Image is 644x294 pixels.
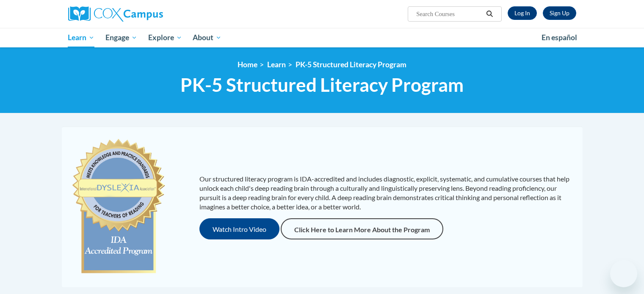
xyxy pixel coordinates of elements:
iframe: Button to launch messaging window [610,260,637,287]
a: Learn [63,28,100,47]
p: Our structured literacy program is IDA-accredited and includes diagnostic, explicit, systematic, ... [199,174,574,212]
input: Search Courses [415,9,483,19]
span: Explore [148,33,182,43]
span: PK-5 Structured Literacy Program [180,74,464,96]
img: c477cda6-e343-453b-bfce-d6f9e9818e1c.png [70,135,167,279]
a: Log In [508,6,537,20]
a: Cox Campus [68,6,229,22]
button: Search [483,9,496,19]
span: About [193,33,221,43]
a: Learn [267,60,286,69]
a: PK-5 Structured Literacy Program [296,60,406,69]
span: Engage [105,33,137,43]
button: Watch Intro Video [199,218,279,239]
span: Learn [68,33,94,43]
div: Main menu [55,28,589,47]
a: Home [238,60,257,69]
a: About [187,28,227,47]
a: Engage [100,28,143,47]
a: Register [543,6,576,20]
a: Click Here to Learn More About the Program [281,218,443,239]
a: En español [536,29,583,47]
a: Explore [143,28,188,47]
img: Cox Campus [68,6,163,22]
span: En español [542,33,577,42]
